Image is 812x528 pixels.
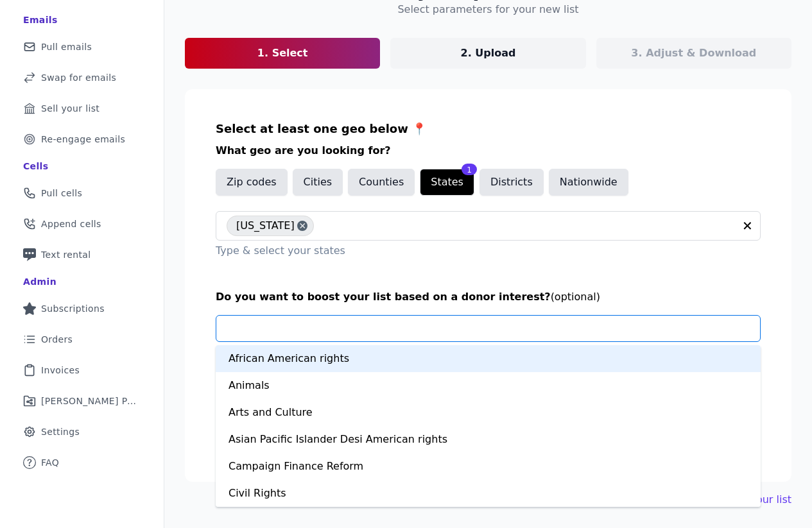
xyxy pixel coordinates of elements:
[216,291,551,303] span: Do you want to boost your list based on a donor interest?
[461,46,516,61] p: 2. Upload
[41,302,105,315] span: Subscriptions
[216,480,761,507] div: Civil Rights
[479,169,544,196] button: Districts
[23,275,56,288] div: Admin
[23,13,58,26] div: Emails
[41,425,80,438] span: Settings
[41,71,116,84] span: Swap for emails
[10,241,153,269] a: Text rental
[216,243,761,259] p: Type & select your states
[10,418,153,446] a: Settings
[216,122,426,135] span: Select at least one geo below 📍
[216,143,761,158] h3: What geo are you looking for?
[41,133,125,146] span: Re-engage emails
[10,325,153,353] a: Orders
[41,187,82,200] span: Pull cells
[10,125,153,153] a: Re-engage emails
[216,345,761,372] div: African American rights
[10,387,153,415] a: [PERSON_NAME] Performance
[257,46,308,61] p: 1. Select
[293,169,343,196] button: Cities
[41,102,99,115] span: Sell your list
[216,169,288,196] button: Zip codes
[41,248,91,261] span: Text rental
[41,217,101,230] span: Append cells
[420,169,474,196] button: States
[462,164,477,175] div: 1
[390,38,585,69] a: 2. Upload
[216,399,761,426] div: Arts and Culture
[10,179,153,207] a: Pull cells
[41,40,92,53] span: Pull emails
[631,46,756,61] p: 3. Adjust & Download
[10,33,153,61] a: Pull emails
[10,448,153,477] a: FAQ
[23,160,48,173] div: Cells
[348,169,415,196] button: Counties
[10,64,153,92] a: Swap for emails
[10,210,153,238] a: Append cells
[185,38,380,69] a: 1. Select
[41,364,80,377] span: Invoices
[10,294,153,323] a: Subscriptions
[216,453,761,480] div: Campaign Finance Reform
[397,2,578,17] h4: Select parameters for your new list
[216,372,761,399] div: Animals
[41,395,138,407] span: [PERSON_NAME] Performance
[10,94,153,123] a: Sell your list
[216,426,761,453] div: Asian Pacific Islander Desi American rights
[41,333,73,346] span: Orders
[41,456,59,469] span: FAQ
[551,291,600,303] span: (optional)
[236,216,295,236] span: [US_STATE]
[10,356,153,384] a: Invoices
[216,345,761,360] p: Click & select your interest
[549,169,628,196] button: Nationwide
